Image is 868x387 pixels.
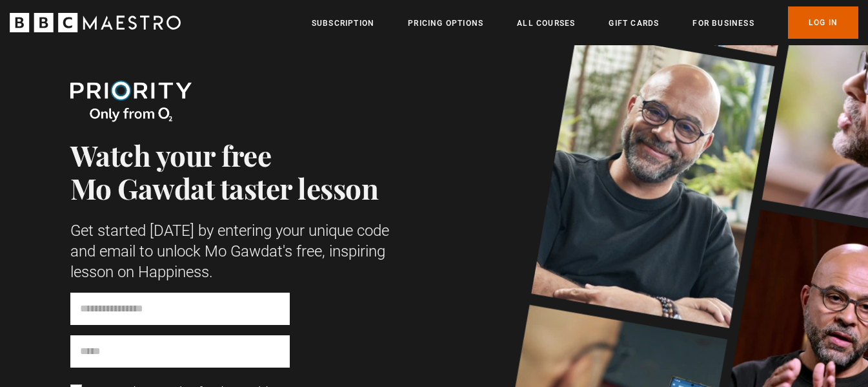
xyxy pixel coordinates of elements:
[312,17,374,30] a: Subscription
[312,6,858,39] nav: Primary
[692,17,754,30] a: For business
[10,13,181,32] svg: BBC Maestro
[788,6,858,39] a: Log In
[70,138,399,205] h1: Watch your free Mo Gawdat taster lesson
[70,220,399,282] p: Get started [DATE] by entering your unique code and email to unlock Mo Gawdat's free, inspiring l...
[408,17,483,30] a: Pricing Options
[517,17,575,30] a: All Courses
[609,17,659,30] a: Gift Cards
